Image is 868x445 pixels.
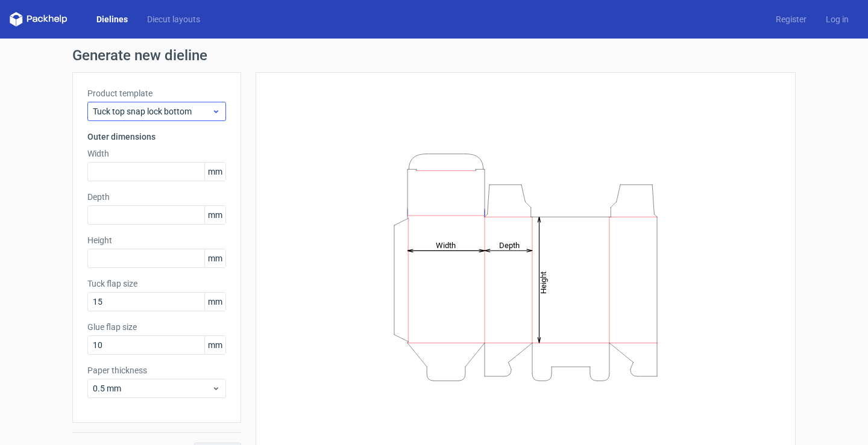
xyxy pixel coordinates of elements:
[72,48,796,63] h1: Generate new dieline
[87,364,226,376] label: Paper thickness
[204,249,225,267] span: mm
[816,13,858,25] a: Log in
[87,321,226,333] label: Glue flap size
[87,131,226,143] h3: Outer dimensions
[499,240,520,249] tspan: Depth
[87,148,226,160] label: Width
[204,293,225,311] span: mm
[137,13,210,25] a: Diecut layouts
[87,278,226,290] label: Tuck flap size
[87,191,226,203] label: Depth
[204,336,225,354] span: mm
[766,13,816,25] a: Register
[87,87,226,99] label: Product template
[93,382,212,394] span: 0.5 mm
[204,206,225,224] span: mm
[87,234,226,246] label: Height
[204,163,225,181] span: mm
[539,271,548,293] tspan: Height
[436,240,456,249] tspan: Width
[93,105,212,117] span: Tuck top snap lock bottom
[87,13,137,25] a: Dielines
